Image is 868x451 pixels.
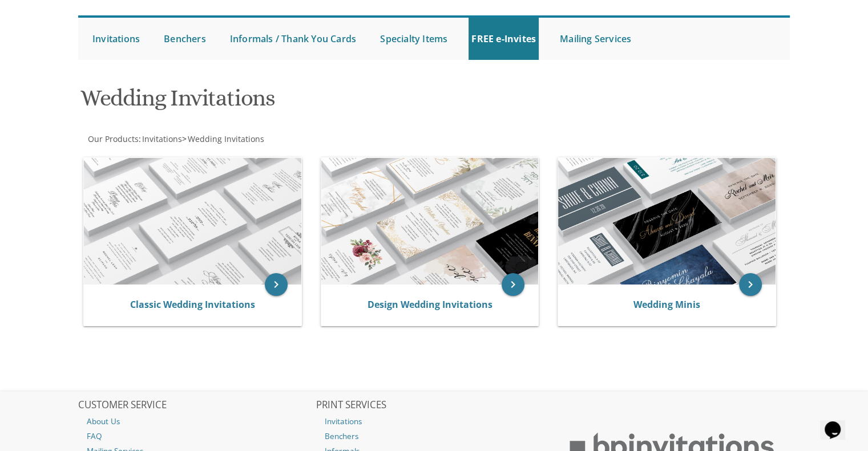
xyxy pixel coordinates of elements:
img: Wedding Minis [558,158,776,285]
a: Wedding Minis [633,298,700,311]
a: Invitations [90,18,143,60]
a: keyboard_arrow_right [739,273,762,296]
span: Invitations [142,133,182,144]
a: Classic Wedding Invitations [130,298,255,311]
span: > [182,133,264,144]
a: Design Wedding Invitations [367,298,492,311]
a: Informals / Thank You Cards [227,18,359,60]
a: Benchers [316,429,552,444]
iframe: chat widget [820,405,857,440]
a: FREE e-Invites [469,18,539,60]
a: keyboard_arrow_right [502,273,524,296]
a: Our Products [87,133,139,144]
a: Invitations [316,414,552,429]
a: FAQ [78,429,314,444]
img: Classic Wedding Invitations [84,158,301,285]
h1: Wedding Invitations [80,86,546,119]
img: Design Wedding Invitations [321,158,539,285]
div: : [78,133,434,145]
a: Wedding Invitations [187,133,264,144]
a: keyboard_arrow_right [265,273,288,296]
a: Specialty Items [377,18,450,60]
a: Benchers [161,18,209,60]
h2: PRINT SERVICES [316,400,552,411]
a: About Us [78,414,314,429]
span: Wedding Invitations [188,133,264,144]
a: Mailing Services [557,18,634,60]
h2: CUSTOMER SERVICE [78,400,314,411]
a: Invitations [141,133,182,144]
